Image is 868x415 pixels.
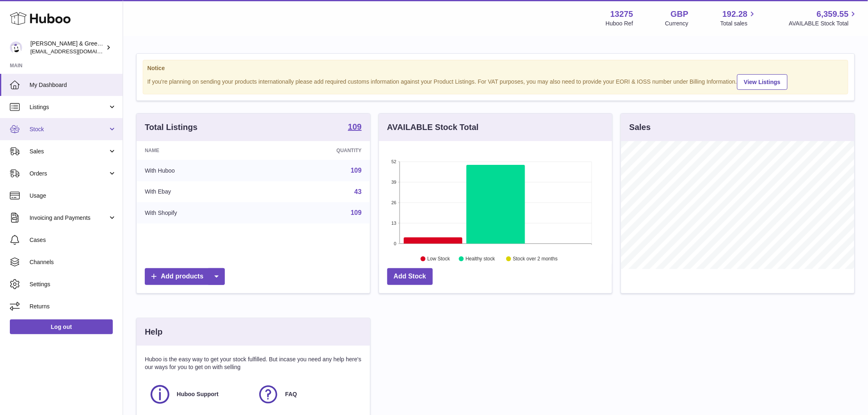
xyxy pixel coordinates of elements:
text: Stock over 2 months [513,256,557,262]
h3: AVAILABLE Stock Total [387,122,479,133]
img: internalAdmin-13275@internal.huboo.com [10,41,22,54]
strong: 13275 [610,9,633,20]
a: 109 [348,123,361,132]
span: Channels [30,258,116,266]
a: 43 [354,188,362,195]
text: 0 [394,241,396,246]
span: FAQ [285,390,297,398]
a: Add products [145,268,225,285]
span: Settings [30,280,116,288]
a: 109 [351,167,362,174]
div: [PERSON_NAME] & Green Ltd [30,40,104,55]
h3: Sales [629,122,651,133]
span: Huboo Support [177,390,219,398]
a: Add Stock [387,268,433,285]
th: Name [137,141,263,160]
h3: Total Listings [145,122,198,133]
span: Cases [30,236,116,244]
span: Returns [30,303,116,310]
span: 6,359.55 [817,9,849,20]
text: 39 [391,180,396,185]
td: With Shopify [137,202,263,223]
strong: GBP [671,9,688,20]
a: FAQ [257,383,357,406]
a: Huboo Support [149,383,249,406]
span: AVAILABLE Stock Total [789,20,858,27]
text: Healthy stock [466,256,496,262]
strong: 109 [348,123,361,131]
td: With Ebay [137,181,263,203]
span: [EMAIL_ADDRESS][DOMAIN_NAME] [30,48,121,55]
span: Invoicing and Payments [30,214,108,222]
a: 109 [351,209,362,216]
th: Quantity [263,141,370,160]
span: Stock [30,125,108,133]
text: Low Stock [427,256,450,262]
div: Huboo Ref [606,20,633,27]
a: Log out [10,319,113,334]
a: 6,359.55 AVAILABLE Stock Total [789,9,858,27]
p: Huboo is the easy way to get your stock fulfilled. But incase you need any help here's our ways f... [145,356,362,371]
strong: Notice [147,64,844,72]
h3: Help [145,326,162,337]
span: Total sales [720,20,757,27]
text: 26 [391,200,396,205]
td: With Huboo [137,160,263,181]
span: Listings [30,103,108,111]
a: 192.28 Total sales [720,9,757,27]
span: Sales [30,148,108,155]
a: View Listings [737,74,788,90]
span: My Dashboard [30,81,116,89]
span: Orders [30,170,108,178]
div: Currency [665,20,689,27]
text: 13 [391,221,396,226]
text: 52 [391,159,396,164]
div: If you're planning on sending your products internationally please add required customs informati... [147,73,844,90]
span: 192.28 [722,9,747,20]
span: Usage [30,192,116,200]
